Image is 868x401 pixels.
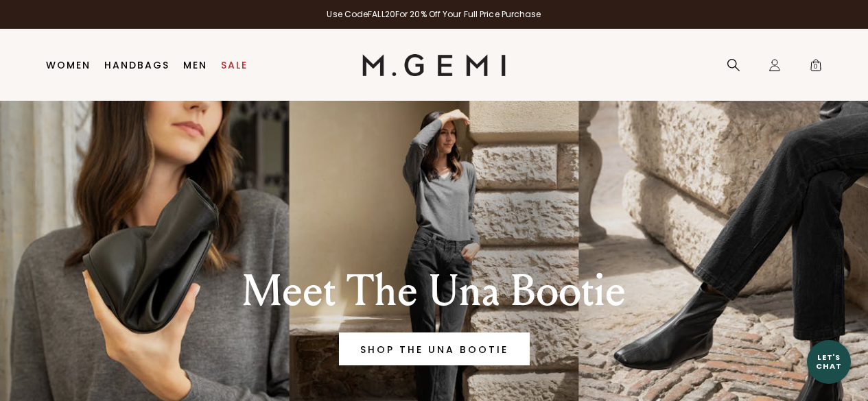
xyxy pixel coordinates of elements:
[362,54,506,76] img: M.Gemi
[368,8,395,20] strong: FALL20
[339,332,530,365] a: Banner primary button
[180,267,689,316] div: Meet The Una Bootie
[221,60,248,71] a: Sale
[46,60,91,71] a: Women
[104,60,169,71] a: Handbags
[183,60,207,71] a: Men
[807,353,851,370] div: Let's Chat
[809,61,823,75] span: 0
